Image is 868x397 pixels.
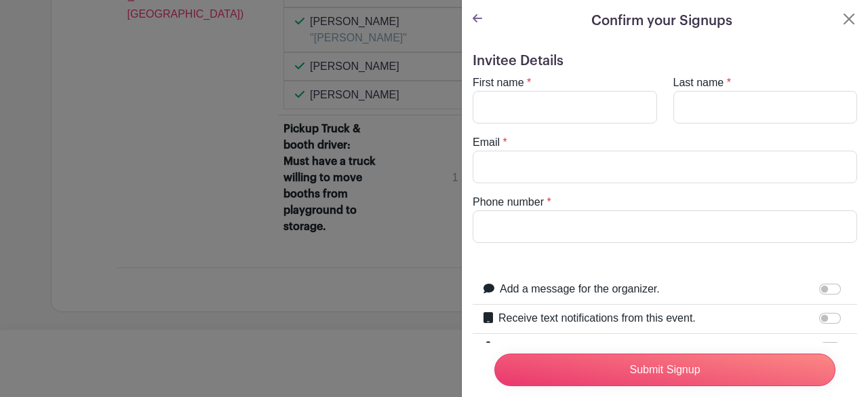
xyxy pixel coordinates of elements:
[494,354,835,386] input: Submit Signup
[498,339,816,356] p: Create a FREE account.
[498,310,696,326] label: Receive text notifications from this event.
[473,53,857,69] h5: Invitee Details
[473,75,524,91] label: First name
[473,134,500,151] label: Email
[473,194,544,210] label: Phone number
[500,281,660,297] label: Add a message for the organizer.
[673,75,724,91] label: Last name
[841,11,857,27] button: Close
[591,11,732,31] h5: Confirm your Signups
